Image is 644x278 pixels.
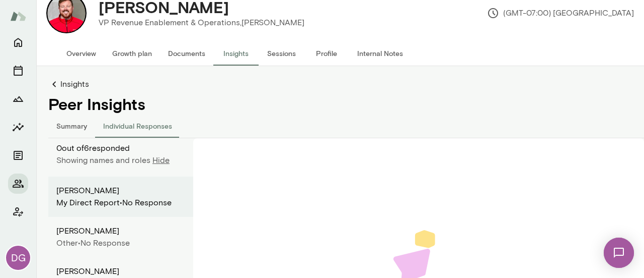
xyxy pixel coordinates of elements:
div: [PERSON_NAME] [56,225,185,237]
button: Individual Responses [95,114,180,138]
button: Client app [8,202,28,222]
p: VP Revenue Enablement & Operations, [PERSON_NAME] [99,17,304,29]
div: No Response [56,197,185,209]
button: Members [8,174,28,194]
button: Overview [58,41,104,66]
button: Insights [213,41,259,66]
button: Home [8,32,28,52]
p: 0 out of 6 responded [56,142,193,154]
button: Documents [8,145,28,165]
button: Profile [304,41,349,66]
div: [PERSON_NAME]Other•No Response [48,217,193,257]
div: [PERSON_NAME] [56,265,185,277]
div: [PERSON_NAME] [56,185,185,197]
button: Insights [8,117,28,137]
div: No Response [56,237,185,249]
button: Documents [160,41,213,66]
button: Sessions [8,61,28,81]
p: (GMT-07:00) [GEOGRAPHIC_DATA] [487,7,634,19]
div: DG [6,246,30,270]
button: Internal Notes [349,41,411,66]
div: [PERSON_NAME]My Direct Report•No Response [48,177,193,217]
button: Growth plan [104,41,160,66]
p: Showing names and roles [56,154,152,166]
button: Growth Plan [8,89,28,109]
button: Summary [48,114,95,138]
p: Hide [152,154,170,166]
img: Mento [10,7,26,26]
button: Sessions [259,41,304,66]
div: My Direct Report • [56,197,122,209]
div: Other • [56,237,80,249]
